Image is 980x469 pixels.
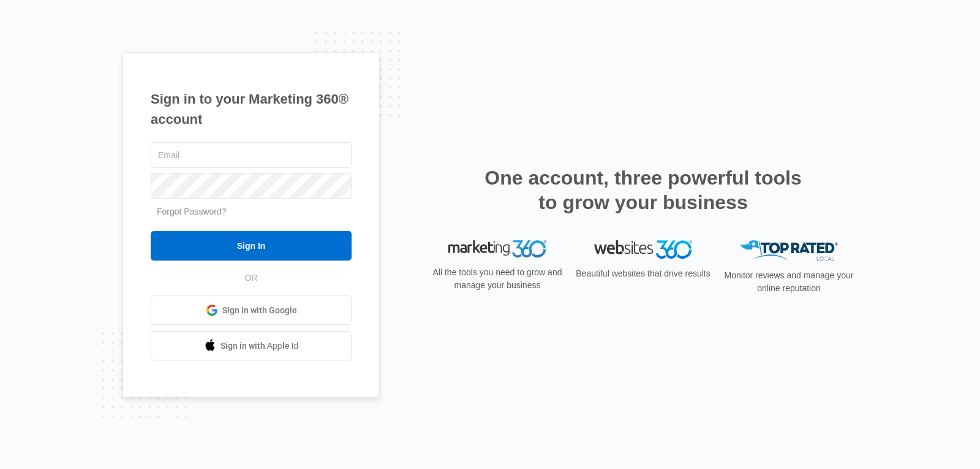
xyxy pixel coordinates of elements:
span: Sign in with Google [222,304,297,317]
a: Sign in with Google [151,296,352,325]
a: Forgot Password? [157,207,227,216]
img: Websites 360 [594,240,692,258]
img: Marketing 360 [448,240,546,257]
span: OR [236,272,266,284]
p: All the tools you need to grow and manage your business [429,266,566,292]
img: Top Rated Local [740,240,838,261]
p: Monitor reviews and manage your online reputation [720,269,858,295]
input: Email [151,142,352,168]
input: Sign In [151,231,352,261]
h2: One account, three powerful tools to grow your business [481,166,805,215]
h1: Sign in to your Marketing 360® account [151,89,352,129]
span: Sign in with Apple Id [221,340,299,353]
a: Sign in with Apple Id [151,331,352,360]
p: Beautiful websites that drive results [575,267,712,280]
